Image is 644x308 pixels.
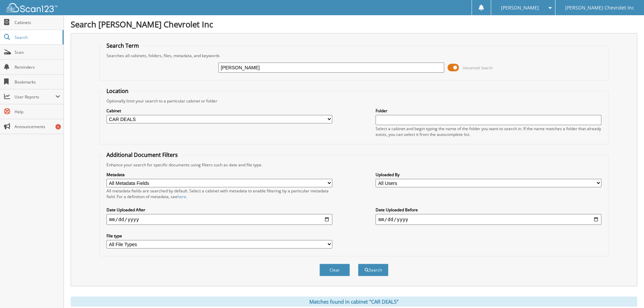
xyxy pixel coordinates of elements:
div: Enhance your search for specific documents using filters such as date and file type. [103,162,605,168]
label: Uploaded By [376,172,601,177]
label: Date Uploaded After [106,207,332,213]
a: here [177,194,186,199]
span: Cabinets [15,20,60,25]
h1: Search [PERSON_NAME] Chevrolet Inc [71,19,637,30]
span: Reminders [15,64,60,70]
span: Search [15,34,59,40]
label: Cabinet [106,108,332,114]
span: Scan [15,49,60,55]
legend: Search Term [103,42,142,49]
div: All metadata fields are searched by default. Select a cabinet with metadata to enable filtering b... [106,188,332,199]
label: Folder [376,108,601,114]
div: Optionally limit your search to a particular cabinet or folder [103,98,605,104]
div: Select a cabinet and begin typing the name of the folder you want to search in. If the name match... [376,126,601,137]
legend: Location [103,87,132,95]
input: end [376,214,601,225]
label: File type [106,233,332,239]
span: [PERSON_NAME] [501,6,539,10]
button: Search [358,264,388,276]
img: scan123-logo-white.svg [7,3,57,12]
span: Help [15,109,60,115]
span: Announcements [15,124,60,129]
input: start [106,214,332,225]
span: [PERSON_NAME] Chevrolet Inc [565,6,634,10]
div: 5 [55,124,61,129]
div: Matches found in cabinet "CAR DEALS" [71,297,637,307]
label: Metadata [106,172,332,177]
span: Bookmarks [15,79,60,85]
legend: Additional Document Filters [103,151,181,159]
div: Searches all cabinets, folders, files, metadata, and keywords [103,53,605,58]
span: User Reports [15,94,55,100]
span: Advanced Search [463,65,493,70]
label: Date Uploaded Before [376,207,601,213]
button: Clear [319,264,350,276]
